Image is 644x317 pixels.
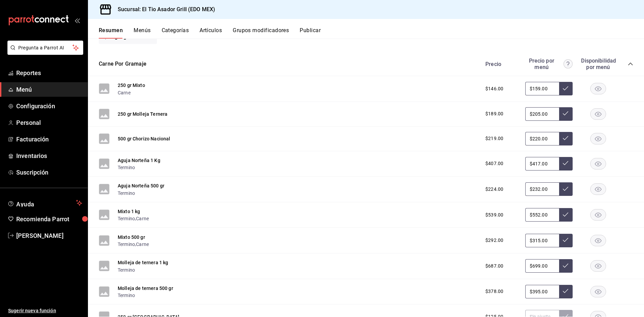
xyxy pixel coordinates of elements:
button: Pregunta a Parrot AI [7,41,83,55]
button: Carne [118,89,131,96]
button: Carne [136,215,149,222]
button: Termino [118,164,135,171]
span: [PERSON_NAME] [16,231,82,240]
span: Personal [16,118,82,127]
span: $219.00 [485,135,503,142]
input: Sin ajuste [525,132,559,145]
input: Sin ajuste [525,285,559,298]
button: Mixto 1 kg [118,208,140,215]
div: navigation tabs [99,27,644,39]
button: Termino [118,241,135,248]
span: Pregunta a Parrot AI [18,44,73,51]
button: Menús [134,27,151,39]
span: $378.00 [485,288,503,295]
button: Artículos [200,27,222,39]
span: Menú [16,85,82,94]
span: Inventarios [16,151,82,160]
span: $224.00 [485,186,503,193]
button: Aguja Norteña 500 gr [118,182,164,189]
span: Configuración [16,101,82,111]
button: Mixto 500 gr [118,234,145,241]
span: $687.00 [485,263,503,270]
button: collapse-category-row [628,61,633,67]
div: Precio [479,61,522,67]
h3: Sucursal: El Tio Asador Grill (EDO MEX) [112,5,215,14]
div: , [118,241,149,248]
span: Sugerir nueva función [8,307,82,314]
input: Sin ajuste [525,259,559,273]
input: Sin ajuste [525,208,559,222]
button: 250 gr Molleja Ternera [118,111,167,117]
button: 250 gr Mixto [118,82,145,89]
button: Molleja de ternera 1 kg [118,259,168,266]
span: Facturación [16,135,82,144]
button: Carne Por Gramaje [99,60,146,68]
div: Disponibilidad por menú [581,58,615,70]
input: Sin ajuste [525,107,559,121]
span: Reportes [16,68,82,77]
div: Precio por menú [525,58,573,70]
button: Grupos modificadores [233,27,289,39]
span: $539.00 [485,211,503,219]
button: Molleja de ternera 500 gr [118,285,173,292]
button: Publicar [300,27,321,39]
span: $189.00 [485,110,503,117]
input: Sin ajuste [525,234,559,247]
button: open_drawer_menu [74,18,80,23]
button: Termino [118,215,135,222]
div: , [118,215,149,222]
input: Sin ajuste [525,182,559,196]
button: Aguja Norteña 1 Kg [118,157,160,164]
button: 500 gr Chorizo Nacional [118,135,170,142]
button: Termino [118,190,135,197]
span: $292.00 [485,237,503,244]
button: Termino [118,292,135,299]
a: Pregunta a Parrot AI [5,49,83,56]
span: Suscripción [16,168,82,177]
button: Carne [136,241,149,248]
button: Categorías [162,27,189,39]
span: Recomienda Parrot [16,214,82,224]
button: Resumen [99,27,123,39]
input: Sin ajuste [525,157,559,171]
input: Sin ajuste [525,82,559,95]
span: Ayuda [16,199,73,207]
button: Termino [118,267,135,273]
span: $407.00 [485,160,503,167]
span: $146.00 [485,85,503,92]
